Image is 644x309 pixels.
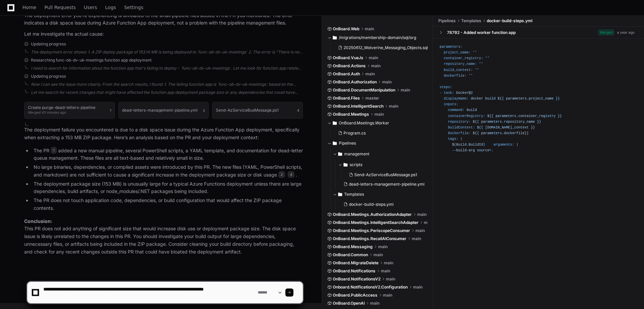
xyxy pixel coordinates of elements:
span: ${{ [498,97,504,101]
span: management [344,151,369,157]
span: repository_name: [444,62,477,66]
span: container_registry: [444,56,483,61]
div: 78792 - Added worker function app [447,30,516,35]
button: dead-letters-management-pipeline.yml2 [118,102,209,119]
span: parameters.container_registry [495,114,556,118]
svg: Directory [333,119,337,127]
span: master [365,95,379,101]
span: parameters.repository_name [481,120,535,124]
span: Program.cs [344,130,366,136]
span: OnBoard.MigrateDelete [333,260,378,266]
span: scripts [350,162,362,167]
span: arguments: [493,143,514,147]
span: main [374,112,384,117]
svg: Directory [338,150,342,158]
span: OnBoard.Authorization [333,79,377,85]
span: OnBoard.Actions [333,63,366,69]
span: OnBoard.DocumentManipulation [333,87,395,93]
span: docker [471,97,483,101]
button: /migrations/membership-domain/sql/org [327,32,428,43]
span: '' [479,62,483,66]
span: build [467,108,477,112]
span: | --build-arg source=. [440,143,518,153]
span: Logs [105,5,116,9]
span: main [401,87,410,93]
svg: Directory [333,34,337,42]
span: /migrations/membership-domain/sql/org [339,35,416,40]
span: 4 [288,171,294,178]
span: - [440,91,442,95]
span: main [384,260,393,266]
div: Let me search for recent changes that might have affected the function app deployment package siz... [31,90,303,95]
span: '' [473,51,477,55]
button: dead-letters-management-pipeline.yml [341,180,425,189]
span: main [365,71,375,77]
span: }} [531,125,535,129]
span: 2 [278,171,285,178]
span: Templates [344,192,364,197]
button: Create purge-dead-letters-pipelineMerged 43 minutes ago1 [24,102,115,119]
span: Updating progress [31,41,66,47]
button: management [333,149,429,159]
svg: Directory [338,190,342,198]
button: OnBoard.Meetings.Worker [327,118,428,128]
p: Let me investigate the actual cause: [24,30,303,38]
span: docker-build-steps.yml [487,18,532,24]
span: OnBoard.Meetings [333,112,369,117]
span: containerRegistry: [448,114,485,118]
h1: Send-AzServiceBusMessage.ps1 [216,108,279,112]
button: 20250612_Wolverine_Messaging_Objects.sql [335,43,428,52]
span: OnBoard.Meetings.RecallAIConsumer [333,236,406,241]
span: main [365,26,374,32]
span: main [369,55,378,61]
span: main [415,228,425,233]
span: main [389,104,398,109]
span: command: [448,108,465,112]
span: Docker@2 [456,91,473,95]
span: build [485,97,496,101]
span: task: [444,91,454,95]
span: Home [23,5,36,9]
span: '' [475,68,479,72]
span: Pipelines [438,18,456,24]
span: 20250612_Wolverine_Messaging_Objects.sql [344,45,428,50]
span: inputs: [444,103,458,107]
span: parameters.project_name [506,97,554,101]
span: 1 [110,108,111,113]
span: Merged 43 minutes ago [28,110,66,114]
span: '' [469,74,473,78]
span: OnBoard.Meetings.PeriscopeConsumer [333,228,410,233]
li: No large binaries, dependencies, or compiled assets were introduced by this PR. The new files (YA... [32,163,303,179]
span: OnBoard.Files [333,95,360,101]
span: 2 [203,108,205,113]
span: OnBoard.Notifications [333,268,375,274]
span: 4 [297,108,299,113]
span: }} [556,97,560,101]
span: OnBoard.Common [333,252,368,258]
span: OnBoard.Meetings.Worker [339,120,389,126]
span: OnBoard.IntelligentSearch [333,104,384,109]
span: main [417,212,427,217]
span: '' [485,56,489,61]
svg: Directory [344,161,348,169]
p: This PR does not add anything of significant size that would increase disk use or deployment pack... [24,218,303,256]
span: main [424,220,428,225]
span: parameters.dockerfile}} [481,131,529,135]
span: ${{ [473,120,479,124]
span: Merged [598,29,614,36]
span: main [378,244,388,249]
span: }} [558,114,562,118]
span: OnBoard.Meetings.IntelligentSearchAdapter [333,220,418,225]
span: Researching func-ob-dv-uk-meetings function app deployment [31,57,152,63]
span: | $(Build.BuildId) [440,137,485,147]
span: tags: [448,137,458,141]
span: Settings [124,5,143,9]
button: Templates [333,189,429,200]
svg: Directory [333,139,337,147]
span: Dockerfile: [448,131,471,135]
span: docker-build-steps.yml [349,202,394,207]
span: [DOMAIN_NAME]_context [485,125,529,129]
li: The PR does not touch application code, dependencies, or build configuration that would affect th... [32,197,303,212]
div: a year ago [617,30,635,35]
span: OnBoard.Web [333,26,359,32]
